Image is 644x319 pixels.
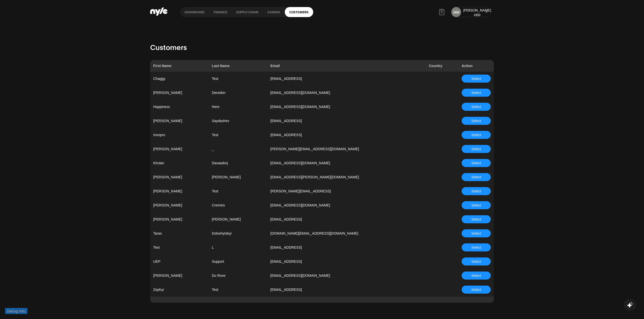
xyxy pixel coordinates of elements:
[426,60,459,72] th: Country
[267,170,426,184] td: [EMAIL_ADDRESS][PERSON_NAME][DOMAIN_NAME]
[150,41,494,52] h1: Customers
[150,184,209,198] td: [PERSON_NAME]
[462,75,491,83] button: Select
[209,198,267,212] td: Cremins
[209,114,267,128] td: Saydashev
[471,231,481,236] span: Select
[285,7,313,17] a: Customers
[462,145,491,153] button: Select
[462,159,491,167] button: Select
[267,114,426,128] td: [EMAIL_ADDRESS]
[471,146,481,152] span: Select
[209,128,267,142] td: Test
[463,8,491,13] div: [PERSON_NAME]
[471,104,481,110] span: Select
[150,100,209,114] td: Happiness
[267,142,426,156] td: [PERSON_NAME][EMAIL_ADDRESS][DOMAIN_NAME]
[471,188,481,194] span: Select
[150,212,209,226] td: [PERSON_NAME]
[267,198,426,212] td: [EMAIL_ADDRESS][DOMAIN_NAME]
[471,287,481,292] span: Select
[209,212,267,226] td: [PERSON_NAME]
[462,103,491,111] button: Select
[150,269,209,283] td: [PERSON_NAME]
[267,128,426,142] td: [EMAIL_ADDRESS]
[471,202,481,208] span: Select
[462,187,491,195] button: Select
[267,283,426,297] td: [EMAIL_ADDRESS]
[150,128,209,142] td: Innopro
[267,226,426,240] td: [DOMAIN_NAME][EMAIL_ADDRESS][DOMAIN_NAME]
[462,272,491,280] button: Select
[267,60,426,72] th: Email
[209,283,267,297] td: Test
[150,114,209,128] td: [PERSON_NAME]
[232,7,263,17] a: Supply chain
[150,170,209,184] td: [PERSON_NAME]
[471,273,481,278] span: Select
[267,212,426,226] td: [EMAIL_ADDRESS]
[471,259,481,264] span: Select
[462,215,491,223] button: Select
[209,100,267,114] td: Here
[209,86,267,100] td: Deneikin
[209,226,267,240] td: Doloshytskyi
[209,184,267,198] td: Test
[150,283,209,297] td: Zephyr
[209,269,267,283] td: Du Rove
[5,308,27,314] button: Debug Info
[459,60,494,72] th: Action
[462,117,491,125] button: Select
[150,142,209,156] td: [PERSON_NAME]
[150,198,209,212] td: [PERSON_NAME]
[150,60,209,72] th: First Name
[462,131,491,139] button: Select
[462,243,491,251] button: Select
[451,7,461,17] button: MM
[471,174,481,180] span: Select
[471,118,481,124] span: Select
[462,286,491,294] button: Select
[209,72,267,86] td: Test
[209,240,267,254] td: L
[150,226,209,240] td: Taras
[471,217,481,222] span: Select
[471,132,481,138] span: Select
[462,173,491,181] button: Select
[209,60,267,72] th: Last Name
[150,156,209,170] td: Khulan
[267,156,426,170] td: [EMAIL_ADDRESS][DOMAIN_NAME]
[471,245,481,250] span: Select
[267,269,426,283] td: [EMAIL_ADDRESS][DOMAIN_NAME]
[267,184,426,198] td: [PERSON_NAME][EMAIL_ADDRESS]
[267,240,426,254] td: [EMAIL_ADDRESS]
[471,90,481,95] span: Select
[7,308,25,314] span: Debug Info
[267,72,426,86] td: [EMAIL_ADDRESS]
[180,7,209,17] a: Dashboard
[462,257,491,265] button: Select
[267,86,426,100] td: [EMAIL_ADDRESS][DOMAIN_NAME]
[150,254,209,269] td: UEP
[263,7,285,17] a: Canvas
[209,142,267,156] td: _
[471,76,481,81] span: Select
[462,201,491,209] button: Select
[209,7,232,17] a: finance
[150,72,209,86] td: Chaggy
[209,170,267,184] td: [PERSON_NAME]
[267,254,426,269] td: [EMAIL_ADDRESS]
[463,13,491,17] div: CEO
[209,254,267,269] td: Support
[463,8,491,17] button: [PERSON_NAME]CEO
[462,229,491,237] button: Select
[462,89,491,97] button: Select
[150,86,209,100] td: [PERSON_NAME]
[209,156,267,170] td: Davaadorj
[471,160,481,166] span: Select
[267,100,426,114] td: [EMAIL_ADDRESS][DOMAIN_NAME]
[150,240,209,254] td: Test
